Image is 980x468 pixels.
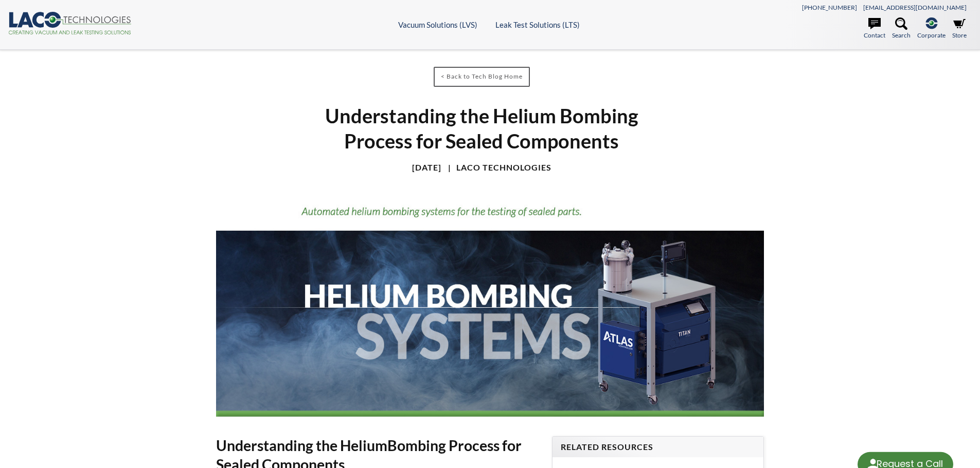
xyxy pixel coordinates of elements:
[863,4,967,11] a: [EMAIL_ADDRESS][DOMAIN_NAME]
[917,30,946,40] span: Corporate
[802,4,857,11] a: [PHONE_NUMBER]
[952,17,967,40] a: Store
[299,103,664,154] h1: Understanding the Helium Bombing Process for Sealed Components
[434,67,530,87] a: < Back to Tech Blog Home
[398,20,477,29] a: Vacuum Solutions (LVS)
[216,437,387,454] strong: Understanding the Helium
[561,442,755,453] h4: Related Resources
[495,20,580,29] a: Leak Test Solutions (LTS)
[864,17,885,40] a: Contact
[443,162,551,173] h4: LACO Technologies
[892,17,911,40] a: Search
[412,162,441,173] h4: [DATE]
